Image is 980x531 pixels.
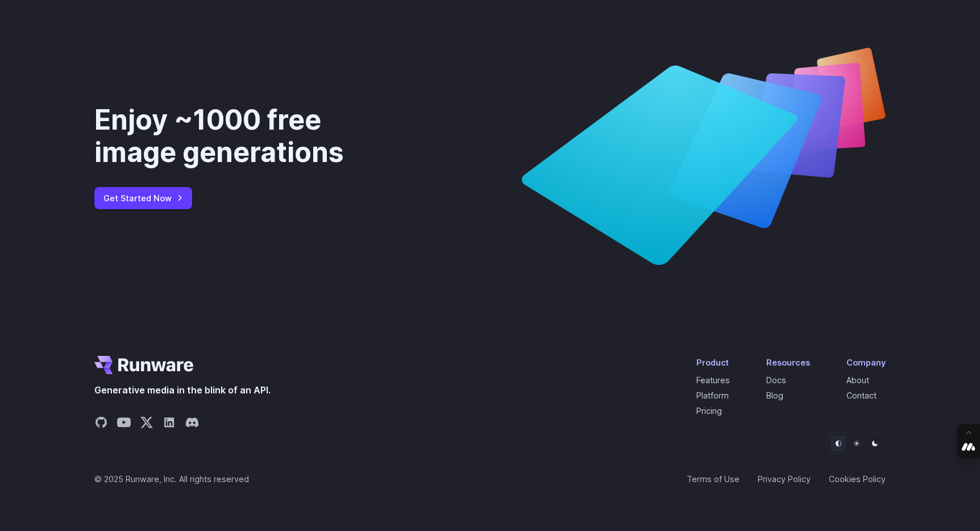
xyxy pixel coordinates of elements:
[94,472,249,486] span: © 2025 Runware, Inc. All rights reserved
[829,472,886,486] a: Cookies Policy
[766,391,783,400] a: Blog
[849,435,865,451] button: Light
[846,356,886,369] div: Company
[696,375,730,385] a: Features
[696,356,730,369] div: Product
[117,416,131,433] a: Share on YouTube
[94,187,192,209] a: Get Started Now
[867,435,883,451] button: Dark
[846,391,877,400] a: Contact
[687,472,740,486] a: Terms of Use
[758,472,811,486] a: Privacy Policy
[94,383,271,398] span: Generative media in the blink of an API.
[830,435,846,451] button: Default
[94,356,193,374] a: Go to /
[94,416,108,433] a: Share on GitHub
[140,416,153,433] a: Share on X
[185,416,199,433] a: Share on Discord
[846,375,869,385] a: About
[696,391,729,400] a: Platform
[696,406,722,416] a: Pricing
[94,103,404,169] div: Enjoy ~1000 free image generations
[828,433,886,454] ul: Theme selector
[766,356,810,369] div: Resources
[163,416,176,433] a: Share on LinkedIn
[766,375,786,385] a: Docs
